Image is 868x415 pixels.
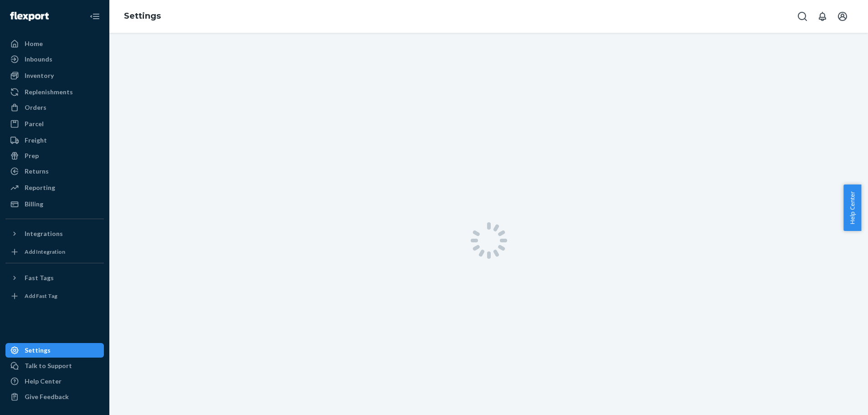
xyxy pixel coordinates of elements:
div: Talk to Support [25,361,72,370]
div: Home [25,39,43,48]
div: Replenishments [25,87,73,97]
div: Add Integration [25,248,65,256]
div: Fast Tags [25,273,54,282]
a: Settings [5,343,104,358]
a: Add Fast Tag [5,289,104,303]
div: Freight [25,136,47,145]
a: Inventory [5,68,104,83]
button: Fast Tags [5,271,104,285]
a: Prep [5,149,104,163]
div: Prep [25,151,39,160]
button: Talk to Support [5,359,104,373]
img: Flexport logo [10,12,49,21]
div: Parcel [25,119,44,128]
div: Help Center [25,377,62,386]
button: Open notifications [813,7,832,26]
div: Give Feedback [25,392,69,401]
a: Help Center [5,374,104,389]
div: Orders [25,103,46,112]
button: Open Search Box [793,7,812,26]
div: Inventory [25,71,54,80]
div: Billing [25,200,43,209]
div: Integrations [25,229,63,238]
a: Inbounds [5,52,104,67]
a: Billing [5,197,104,211]
div: Add Fast Tag [25,292,57,300]
a: Reporting [5,180,104,195]
a: Home [5,36,104,51]
ol: breadcrumbs [117,3,168,30]
a: Add Integration [5,245,104,259]
button: Help Center [843,184,861,231]
a: Replenishments [5,85,104,99]
a: Orders [5,100,104,115]
button: Open account menu [833,7,852,26]
button: Close Navigation [86,7,104,26]
div: Reporting [25,183,55,192]
div: Settings [25,346,51,355]
a: Parcel [5,117,104,131]
button: Integrations [5,226,104,241]
button: Give Feedback [5,389,104,404]
a: Freight [5,133,104,148]
div: Inbounds [25,55,52,64]
a: Settings [124,11,161,21]
a: Returns [5,164,104,179]
div: Returns [25,167,49,176]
